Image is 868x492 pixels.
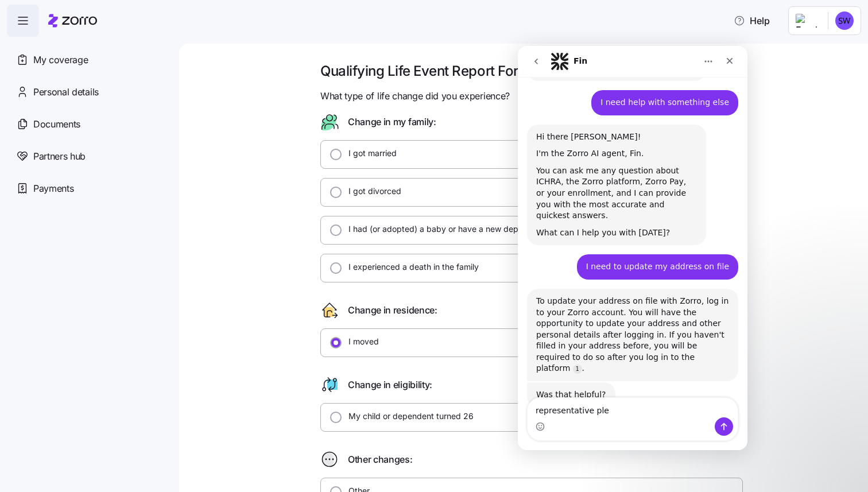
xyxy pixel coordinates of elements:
span: Personal details [33,85,99,99]
iframe: Intercom live chat [518,46,747,450]
label: I had (or adopted) a baby or have a new dependent [342,223,545,235]
button: Help [724,9,779,32]
a: My coverage [7,44,170,76]
label: I got divorced [342,185,401,197]
a: Partners hub [7,140,170,172]
span: Partners hub [33,149,86,164]
span: Change in my family: [348,115,436,129]
img: 8bab20dcd2cd4ac45ecca1bf44da07f4 [835,11,854,30]
span: My coverage [33,53,88,67]
img: Employer logo [796,14,819,28]
a: Documents [7,108,170,140]
label: I got married [342,148,397,159]
span: Help [734,14,770,28]
span: What type of life change did you experience? [320,89,510,103]
a: Payments [7,172,170,204]
label: My child or dependent turned 26 [342,410,474,422]
span: Payments [33,181,73,196]
label: I experienced a death in the family [342,261,479,273]
span: Other changes: [348,452,413,467]
span: Change in eligibility: [348,378,432,392]
a: Personal details [7,76,170,108]
label: I moved [342,336,379,347]
span: Change in residence: [348,303,437,317]
span: Documents [33,117,80,131]
h1: Qualifying Life Event Report Form [320,62,743,80]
